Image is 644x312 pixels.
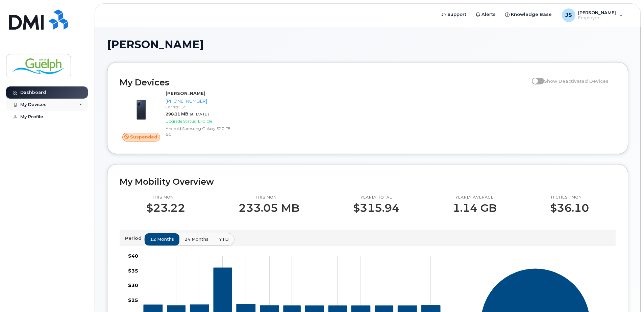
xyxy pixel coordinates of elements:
[166,90,205,96] strong: [PERSON_NAME]
[120,77,528,87] h2: My Devices
[125,94,157,126] img: image20231002-3703462-zm6wmn.jpeg
[198,119,212,124] span: Eligible
[146,195,185,200] p: This month
[239,202,299,214] p: 233.05 MB
[453,202,497,214] p: 1.14 GB
[544,78,609,84] span: Show Deactivated Devices
[166,126,235,137] div: Android Samsung Galaxy S20 FE 5G
[190,111,209,116] span: at [DATE]
[146,202,185,214] p: $23.22
[128,253,138,259] tspan: $40
[128,282,138,288] tspan: $30
[184,236,208,242] span: 24 months
[128,297,138,303] tspan: $25
[550,195,589,200] p: Highest month
[219,236,229,242] span: YTD
[166,98,235,104] div: [PHONE_NUMBER]
[550,202,589,214] p: $36.10
[532,75,537,80] input: Show Deactivated Devices
[120,177,616,187] h2: My Mobility Overview
[107,40,204,50] span: [PERSON_NAME]
[166,111,188,116] span: 298.11 MB
[239,195,299,200] p: This month
[353,195,399,200] p: Yearly total
[166,104,235,110] div: Carrier: Bell
[125,235,144,241] p: Period
[453,195,497,200] p: Yearly average
[166,119,197,124] span: Upgrade Status:
[120,90,238,141] a: Suspended[PERSON_NAME][PHONE_NUMBER]Carrier: Bell298.11 MBat [DATE]Upgrade Status:EligibleAndroid...
[130,134,157,140] span: Suspended
[353,202,399,214] p: $315.94
[128,267,138,274] tspan: $35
